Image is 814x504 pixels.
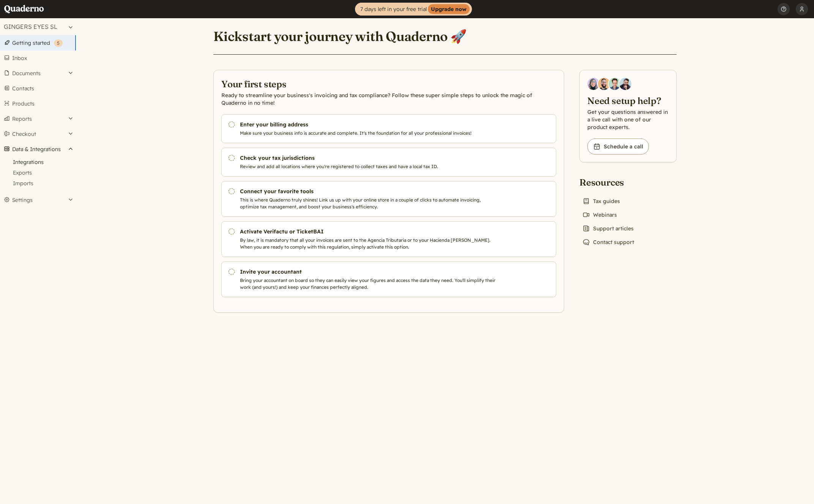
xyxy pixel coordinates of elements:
[598,78,610,90] img: Jairo Fumero, Account Executive at Quaderno
[240,163,499,170] p: Review and add all locations where you're registered to collect taxes and have a local tax ID.
[57,40,60,46] span: 5
[213,28,467,45] h1: Kickstart your journey with Quaderno 🚀
[579,223,637,234] a: Support articles
[587,94,669,107] h2: Need setup help?
[355,3,472,16] a: 7 days left in your free trialUpgrade now
[240,121,499,128] h3: Enter your billing address
[428,4,470,14] strong: Upgrade now
[579,209,620,220] a: Webinars
[240,187,499,195] h3: Connect your favorite tools
[221,221,556,257] a: Activate Verifactu or TicketBAI By law, it is mandatory that all your invoices are sent to the Ag...
[579,176,637,188] h2: Resources
[240,197,499,210] p: This is where Quaderno truly shines! Link us up with your online store in a couple of clicks to a...
[619,78,631,90] img: Javier Rubio, DevRel at Quaderno
[609,78,621,90] img: Ivo Oltmans, Business Developer at Quaderno
[221,181,556,217] a: Connect your favorite tools This is where Quaderno truly shines! Link us up with your online stor...
[221,78,556,90] h2: Your first steps
[587,139,649,154] a: Schedule a call
[240,228,499,235] h3: Activate Verifactu or TicketBAI
[240,130,499,137] p: Make sure your business info is accurate and complete. It's the foundation for all your professio...
[240,277,499,291] p: Bring your accountant on board so they can easily view your figures and access the data they need...
[587,108,669,131] p: Get your questions answered in a live call with one of our product experts.
[579,196,623,206] a: Tax guides
[240,268,499,276] h3: Invite your accountant
[240,154,499,162] h3: Check your tax jurisdictions
[587,78,599,90] img: Diana Carrasco, Account Executive at Quaderno
[240,237,499,250] p: By law, it is mandatory that all your invoices are sent to the Agencia Tributaria or to your Haci...
[221,148,556,176] a: Check your tax jurisdictions Review and add all locations where you're registered to collect taxe...
[221,91,556,107] p: Ready to streamline your business's invoicing and tax compliance? Follow these super simple steps...
[221,114,556,143] a: Enter your billing address Make sure your business info is accurate and complete. It's the founda...
[221,261,556,297] a: Invite your accountant Bring your accountant on board so they can easily view your figures and ac...
[579,237,637,247] a: Contact support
